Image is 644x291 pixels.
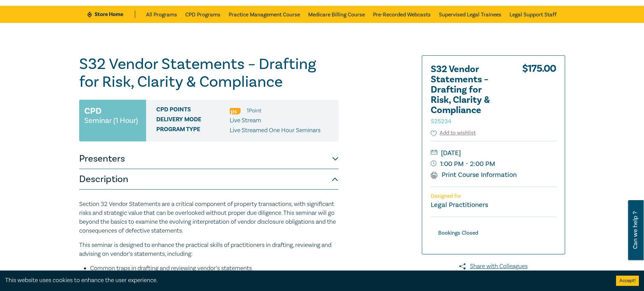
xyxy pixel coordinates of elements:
li: 1 Point [247,106,261,115]
small: 1:00 PM - 2:00 PM [431,158,556,169]
div: This website uses cookies to enhance the user experience. [5,276,606,285]
a: Print Course Information [431,170,517,179]
a: Legal Support Staff [510,6,557,23]
p: Section 32 Vendor Statements are a critical component of property transactions, with significant ... [79,200,339,235]
p: Live Streamed One Hour Seminars [230,126,320,135]
li: Common traps in drafting and reviewing vendor’s statements [90,264,339,273]
small: [DATE] [431,148,556,158]
div: $ 175.00 [522,64,556,129]
a: Practice Management Course [229,6,300,23]
a: Supervised Legal Trainees [439,6,501,23]
a: Pre-Recorded Webcasts [373,6,431,23]
a: Medicare Billing Course [308,6,365,23]
a: Store Home [87,11,135,18]
span: CPD Points [156,106,230,115]
small: Seminar (1 Hour) [84,117,138,124]
a: All Programs [146,6,177,23]
div: Bookings Closed [431,228,486,238]
button: Add to wishlist [431,129,476,137]
span: Live Stream [230,116,261,124]
small: Legal Practitioners [431,200,488,209]
span: Can we help ? [632,204,639,256]
h1: S32 Vendor Statements – Drafting for Risk, Clarity & Compliance [79,55,339,91]
span: Delivery Mode [156,116,230,125]
span: Program type [156,126,230,135]
a: CPD Programs [185,6,220,23]
a: Share with Colleagues [422,262,565,271]
p: This seminar is designed to enhance the practical skills of practitioners in drafting, reviewing ... [79,241,339,259]
p: Designed for [431,193,556,199]
button: Accept cookies [616,276,639,286]
button: Presenters [79,149,339,169]
button: Description [79,169,339,190]
h2: S32 Vendor Statements – Drafting for Risk, Clarity & Compliance [431,64,506,126]
h3: CPD [84,105,101,117]
img: Professional Skills [230,108,241,114]
small: S25234 [431,117,452,125]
